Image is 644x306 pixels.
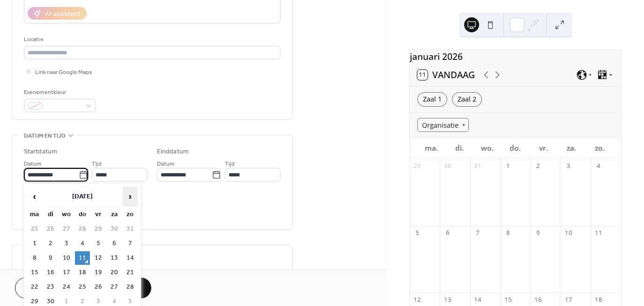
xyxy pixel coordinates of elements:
[15,277,85,299] button: Annuleren
[24,35,279,44] div: Locatie
[27,237,42,250] td: 1
[27,222,42,236] td: 25
[35,67,92,77] span: Link naar Google Maps
[92,159,102,169] span: Tijd
[157,159,174,169] span: Datum
[503,229,512,237] div: 8
[474,296,482,304] div: 14
[24,147,57,157] div: Startdatum
[27,251,42,265] td: 8
[585,138,614,158] div: zo.
[91,222,106,236] td: 29
[24,87,94,97] div: Evenementkleur
[59,222,74,236] td: 27
[43,237,58,250] td: 2
[503,162,512,170] div: 1
[413,296,422,304] div: 12
[123,266,138,279] td: 21
[43,266,58,279] td: 16
[75,280,90,294] td: 25
[452,92,482,107] div: Zaal 2
[123,251,138,265] td: 14
[24,159,41,169] span: Datum
[502,138,530,158] div: do.
[59,208,74,221] th: wo
[107,237,122,250] td: 6
[43,208,58,221] th: di
[75,266,90,279] td: 18
[27,280,42,294] td: 22
[43,251,58,265] td: 9
[503,296,512,304] div: 15
[75,237,90,250] td: 4
[75,208,90,221] th: do
[474,138,502,158] div: wo.
[444,162,452,170] div: 30
[107,266,122,279] td: 20
[445,138,474,158] div: di.
[564,162,572,170] div: 3
[43,280,58,294] td: 23
[107,251,122,265] td: 13
[123,222,138,236] td: 31
[225,159,235,169] span: Tijd
[28,187,42,206] span: ‹
[417,92,447,107] div: Zaal 1
[59,280,74,294] td: 24
[107,280,122,294] td: 27
[107,208,122,221] th: za
[157,147,189,157] div: Einddatum
[123,280,138,294] td: 28
[59,251,74,265] td: 10
[43,187,122,207] th: [DATE]
[91,237,106,250] td: 5
[413,162,422,170] div: 29
[534,162,542,170] div: 2
[59,237,74,250] td: 3
[534,229,542,237] div: 9
[91,280,106,294] td: 26
[594,162,603,170] div: 4
[27,266,42,279] td: 15
[474,229,482,237] div: 7
[123,237,138,250] td: 7
[534,296,542,304] div: 16
[564,296,572,304] div: 17
[75,222,90,236] td: 28
[444,229,452,237] div: 6
[444,296,452,304] div: 13
[410,50,621,64] div: januari 2026
[413,229,422,237] div: 5
[91,266,106,279] td: 19
[123,187,137,206] span: ›
[123,208,138,221] th: zo
[417,138,445,158] div: ma.
[557,138,585,158] div: za.
[43,222,58,236] td: 26
[107,222,122,236] td: 30
[91,208,106,221] th: vr
[529,138,557,158] div: vr.
[59,266,74,279] td: 17
[594,229,603,237] div: 11
[24,131,66,141] span: Datum en tijd
[474,162,482,170] div: 31
[91,251,106,265] td: 12
[75,251,90,265] td: 11
[27,208,42,221] th: ma
[564,229,572,237] div: 10
[594,296,603,304] div: 18
[414,67,478,82] button: 11Vandaag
